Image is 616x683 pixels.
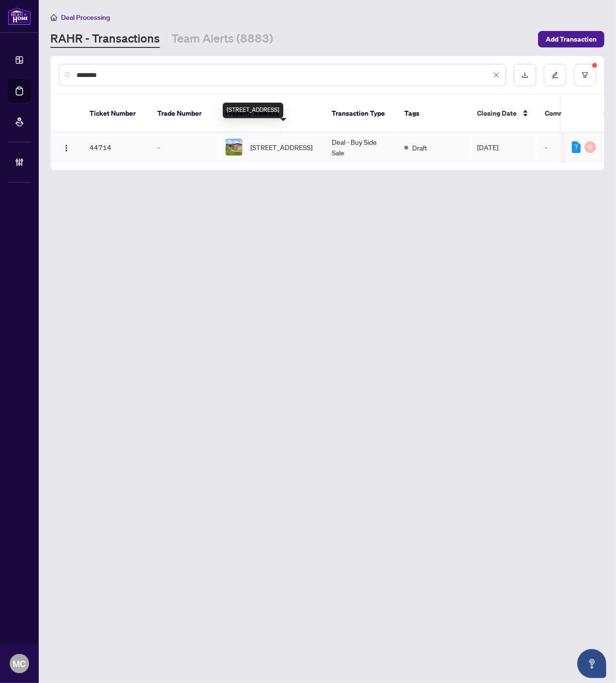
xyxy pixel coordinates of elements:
[522,72,528,78] span: download
[397,95,469,133] th: Tags
[324,133,397,162] td: Deal - Buy Side Sale
[546,31,597,47] span: Add Transaction
[324,95,397,133] th: Transaction Type
[82,133,150,162] td: 44714
[226,139,242,155] img: thumbnail-img
[61,13,110,22] span: Deal Processing
[585,141,596,153] div: 0
[582,72,588,78] span: filter
[544,64,566,86] button: edit
[577,649,606,678] button: Open asap
[150,133,217,162] td: -
[13,657,26,670] span: MC
[493,72,500,78] span: close
[552,72,558,78] span: edit
[217,95,324,133] th: Property Address
[514,64,536,86] button: download
[8,7,31,25] img: logo
[469,95,537,133] th: Closing Date
[223,103,283,118] div: [STREET_ADDRESS]
[171,30,273,48] a: Team Alerts (8883)
[50,30,160,48] a: RAHR - Transactions
[150,95,217,133] th: Trade Number
[82,95,150,133] th: Ticket Number
[469,133,537,162] td: [DATE]
[412,142,427,153] span: Draft
[477,108,517,119] span: Closing Date
[572,141,581,153] div: 7
[59,139,74,155] button: Logo
[538,31,604,47] button: Add Transaction
[250,142,312,152] span: [STREET_ADDRESS]
[50,14,57,21] span: home
[62,144,70,152] img: Logo
[545,108,612,119] span: Commencement Date
[574,64,596,86] button: filter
